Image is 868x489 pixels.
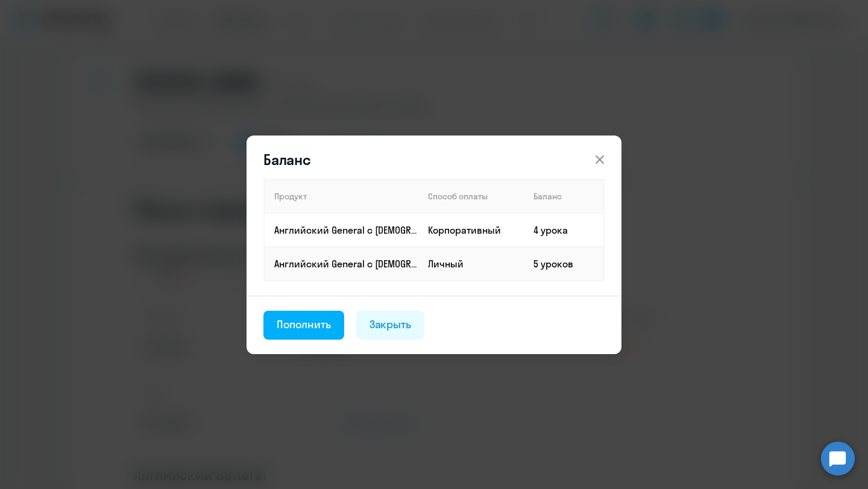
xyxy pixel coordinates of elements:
button: Закрыть [356,311,425,340]
th: Баланс [524,179,604,213]
button: Пополнить [263,311,344,340]
td: Корпоративный [418,213,524,247]
td: Личный [418,247,524,281]
p: Английский General с [DEMOGRAPHIC_DATA] преподавателем [274,223,418,237]
div: Пополнить [277,317,331,332]
td: 5 уроков [524,247,604,281]
th: Способ оплаты [418,179,524,213]
p: Английский General с [DEMOGRAPHIC_DATA] преподавателем [274,257,418,270]
header: Баланс [247,150,621,169]
th: Продукт [264,179,418,213]
div: Закрыть [370,317,412,332]
td: 4 урока [524,213,604,247]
